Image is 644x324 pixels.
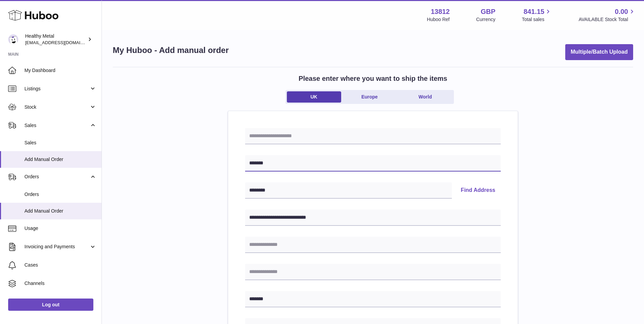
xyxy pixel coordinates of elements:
a: Log out [8,299,93,311]
a: UK [287,91,341,103]
span: 0.00 [615,7,628,16]
strong: GBP [481,7,495,16]
a: 0.00 AVAILABLE Stock Total [578,7,636,23]
a: World [398,91,453,103]
button: Multiple/Batch Upload [565,44,633,60]
span: Orders [24,174,89,180]
span: Stock [24,104,89,110]
a: Europe [343,91,397,103]
span: Sales [24,122,89,129]
span: Sales [24,140,96,146]
span: Add Manual Order [24,208,96,214]
img: internalAdmin-13812@internal.huboo.com [8,34,18,44]
div: Currency [476,16,496,23]
span: Usage [24,225,96,232]
span: Cases [24,262,96,268]
span: AVAILABLE Stock Total [578,16,636,23]
div: Huboo Ref [427,16,450,23]
h2: Please enter where you want to ship the items [299,74,447,83]
span: Add Manual Order [24,156,96,163]
div: Healthy Metal [25,33,86,46]
span: Orders [24,191,96,198]
span: Total sales [522,16,552,23]
h1: My Huboo - Add manual order [113,45,229,56]
span: 841.15 [523,7,544,16]
span: Listings [24,86,89,92]
span: My Dashboard [24,67,96,74]
span: Channels [24,280,96,287]
button: Find Address [455,182,501,199]
span: [EMAIL_ADDRESS][DOMAIN_NAME] [25,40,100,45]
strong: 13812 [431,7,450,16]
span: Invoicing and Payments [24,244,89,250]
a: 841.15 Total sales [522,7,552,23]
